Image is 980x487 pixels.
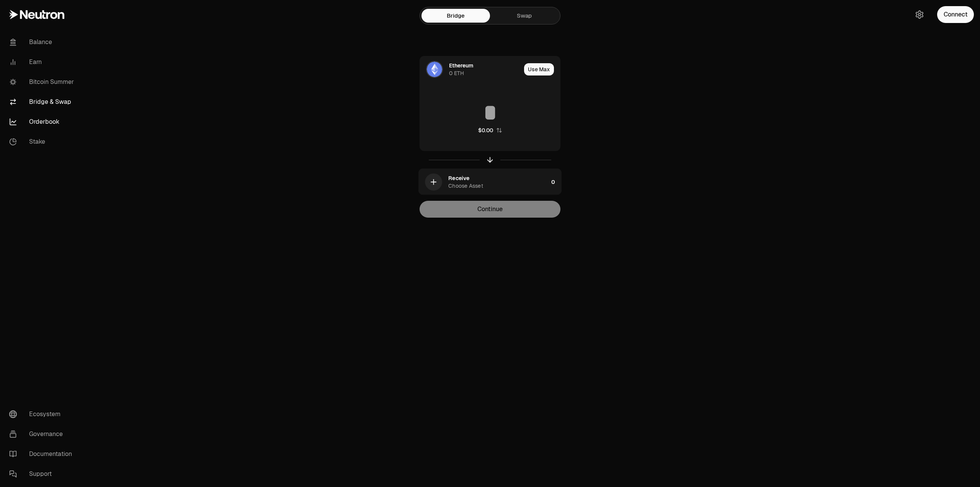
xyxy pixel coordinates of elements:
div: Choose Asset [448,182,483,190]
a: Bitcoin Summer [3,72,83,92]
a: Bridge [421,9,490,23]
div: ReceiveChoose Asset [419,169,548,195]
a: Bridge & Swap [3,92,83,112]
a: Earn [3,52,83,72]
button: ReceiveChoose Asset0 [419,169,561,195]
a: Orderbook [3,112,83,132]
div: ETH LogoEthereum0 ETH [420,56,521,82]
a: Stake [3,132,83,152]
img: ETH Logo [427,62,442,77]
a: Ecosystem [3,404,83,424]
div: 0 [551,169,561,195]
a: Swap [490,9,559,23]
a: Balance [3,32,83,52]
div: 0 ETH [449,69,464,77]
div: Receive [448,174,469,182]
div: Ethereum [449,62,473,69]
a: Governance [3,424,83,444]
button: Use Max [524,63,554,75]
button: Connect [937,6,974,23]
a: Support [3,464,83,484]
div: $0.00 [478,126,493,134]
a: Documentation [3,444,83,464]
button: $0.00 [478,126,502,134]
